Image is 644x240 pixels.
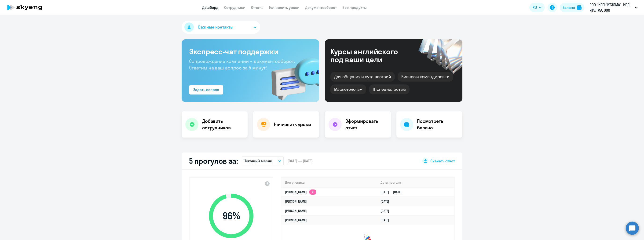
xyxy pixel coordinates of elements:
a: [PERSON_NAME]2 [285,190,316,194]
a: Сотрудники [224,5,245,10]
button: RU [529,3,545,12]
th: Дата прогула [377,178,454,187]
span: 96 % [204,210,258,222]
p: Текущий месяц [245,158,272,164]
h2: 5 прогулов за: [189,156,238,166]
h4: Начислить уроки [274,121,311,128]
button: Балансbalance [560,3,584,12]
a: [DATE] [381,218,393,222]
span: Сопровождение компании + документооборот. Ответим на ваш вопрос за 5 минут! [189,58,295,71]
h4: Сформировать отчет [345,118,387,131]
a: [DATE][DATE] [381,190,405,194]
button: Текущий месяц [242,156,284,165]
img: bg-img [265,49,319,102]
button: Важные контакты [182,21,260,34]
span: RU [533,5,537,10]
a: Документооборот [305,5,337,10]
div: Для общения и путешествий [330,72,395,82]
div: IT-специалистам [369,84,409,94]
h3: Экспресс-чат поддержки [189,47,312,56]
button: Задать вопрос [189,85,223,95]
a: [PERSON_NAME] [285,199,307,204]
h4: Добавить сотрудников [202,118,244,131]
app-skyeng-badge: 2 [309,189,316,195]
div: Задать вопрос [193,87,219,92]
span: Скачать отчет [430,158,455,164]
a: Все продукты [342,5,367,10]
a: Отчеты [251,5,263,10]
th: Имя ученика [281,178,377,187]
p: ООО "НПП "ИТЭЛМА", НПП ИТЭЛМА, ООО [589,2,633,13]
div: Баланс [563,5,575,10]
a: Начислить уроки [269,5,300,10]
span: Важные контакты [198,24,233,30]
a: [PERSON_NAME] [285,218,307,222]
span: [DATE] — [DATE] [288,158,312,164]
div: Маркетологам [330,84,366,94]
a: [DATE] [381,199,393,204]
button: ООО "НПП "ИТЭЛМА", НПП ИТЭЛМА, ООО [587,2,640,13]
a: [PERSON_NAME] [285,209,307,213]
div: Бизнес и командировки [398,72,453,82]
h4: Посмотреть баланс [417,118,459,131]
div: Курсы английского под ваши цели [330,47,410,63]
a: Дашборд [202,5,219,10]
a: [DATE] [381,209,393,213]
img: balance [577,5,582,10]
